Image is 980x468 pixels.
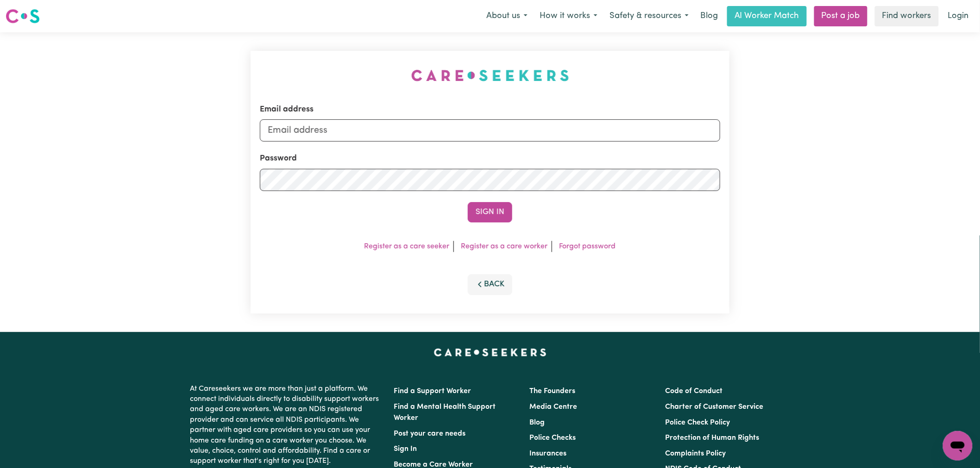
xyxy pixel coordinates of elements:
[468,274,512,295] button: Back
[666,450,726,457] a: Complaints Policy
[6,6,40,27] a: Careseekers logo
[529,450,566,457] a: Insurances
[6,8,40,25] img: Careseekers logo
[559,243,616,250] a: Forgot password
[529,403,577,411] a: Media Centre
[394,445,417,453] a: Sign In
[727,6,807,26] a: AI Worker Match
[875,6,939,26] a: Find workers
[534,6,603,26] button: How it works
[260,153,297,165] label: Password
[260,104,314,116] label: Email address
[529,434,576,442] a: Police Checks
[603,6,695,26] button: Safety & resources
[666,388,723,395] a: Code of Conduct
[942,6,974,26] a: Login
[814,6,867,26] a: Post a job
[468,202,512,222] button: Sign In
[364,243,450,250] a: Register as a care seeker
[666,419,730,426] a: Police Check Policy
[529,388,575,395] a: The Founders
[434,349,547,356] a: Careseekers home page
[394,403,496,422] a: Find a Mental Health Support Worker
[695,6,723,26] a: Blog
[394,388,471,395] a: Find a Support Worker
[394,430,465,437] a: Post your care needs
[529,419,545,426] a: Blog
[461,243,548,250] a: Register as a care worker
[480,6,534,26] button: About us
[943,431,973,461] iframe: Button to launch messaging window
[666,403,764,411] a: Charter of Customer Service
[260,119,720,142] input: Email address
[666,434,760,442] a: Protection of Human Rights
